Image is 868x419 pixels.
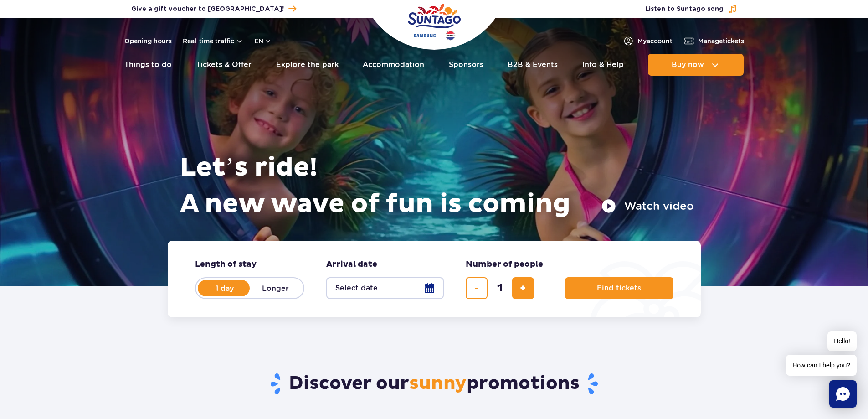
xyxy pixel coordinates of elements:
h2: Discover our promotions [167,372,701,396]
a: Opening hours [124,36,172,46]
a: Accommodation [363,54,424,76]
label: Longer [250,279,302,298]
span: Number of people [466,259,543,270]
span: sunny [409,372,467,395]
a: Explore the park [276,54,339,76]
a: B2B & Events [508,54,558,76]
span: Give a gift voucher to [GEOGRAPHIC_DATA]! [131,5,284,14]
div: Chat [829,380,857,408]
button: en [254,36,272,46]
span: Hello! [827,331,857,351]
button: Watch video [601,199,694,213]
span: Manage tickets [698,36,744,46]
a: Sponsors [449,54,483,76]
input: number of tickets [489,277,511,299]
button: Buy now [648,54,744,76]
a: Managetickets [683,36,744,47]
span: Find tickets [597,284,641,292]
label: 1 day [199,279,251,298]
span: Arrival date [326,259,377,270]
a: Give a gift voucher to [GEOGRAPHIC_DATA]! [131,3,296,15]
button: Select date [326,277,444,299]
span: Buy now [672,61,704,69]
button: add ticket [512,277,534,299]
h1: Let’s ride! A new wave of fun is coming [180,150,694,222]
button: Listen to Suntago song [645,5,737,14]
button: Real-time traffic [183,37,243,45]
a: Things to do [124,54,172,76]
span: How can I help you? [786,355,857,376]
span: Listen to Suntago song [645,5,724,14]
span: My account [637,36,673,46]
a: Info & Help [582,54,624,76]
a: Myaccount [623,36,673,47]
button: remove ticket [466,277,488,299]
form: Planning your visit to Park of Poland [168,241,701,317]
button: Find tickets [565,277,673,299]
a: Tickets & Offer [196,54,252,76]
span: Length of stay [195,259,257,270]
